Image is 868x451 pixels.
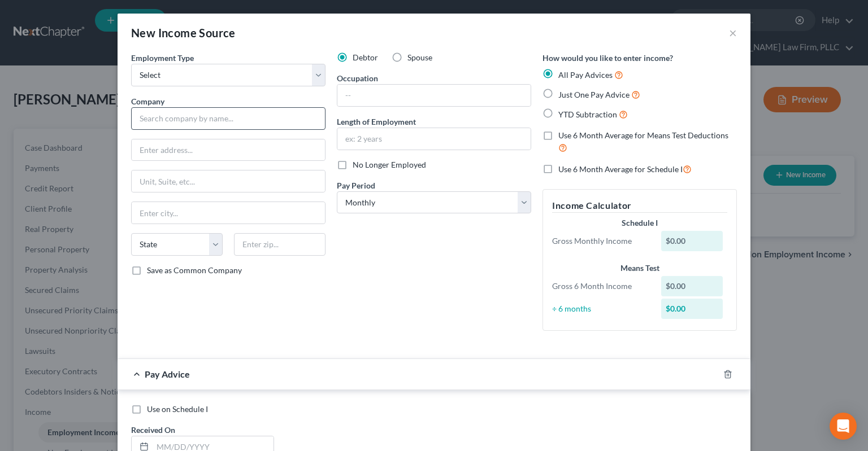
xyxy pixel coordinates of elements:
div: New Income Source [131,25,236,41]
button: × [729,26,737,40]
span: YTD Subtraction [558,110,617,119]
label: How would you like to enter income? [542,52,673,64]
div: $0.00 [661,231,723,251]
input: Unit, Suite, etc... [132,170,325,192]
span: No Longer Employed [353,160,426,169]
div: Gross Monthly Income [546,235,656,247]
div: Gross 6 Month Income [546,281,656,292]
span: Save as Common Company [147,265,242,275]
span: Use 6 Month Average for Means Test Deductions [558,130,728,140]
span: Debtor [353,52,378,62]
label: Occupation [337,72,378,84]
span: Spouse [407,52,432,62]
span: Received On [131,425,175,435]
span: Pay Advice [145,369,190,379]
input: Enter city... [132,202,325,224]
input: Enter address... [132,139,325,161]
input: -- [337,85,531,106]
span: Just One Pay Advice [558,90,630,99]
input: Search company by name... [131,107,325,130]
span: All Pay Advices [558,70,613,80]
div: $0.00 [661,276,723,296]
div: Schedule I [552,217,727,229]
div: ÷ 6 months [546,303,656,314]
input: ex: 2 years [337,128,531,150]
label: Length of Employment [337,116,416,128]
h5: Income Calculator [552,199,727,213]
span: Company [131,97,164,106]
div: Means Test [552,262,727,274]
div: $0.00 [661,299,723,319]
div: Open Intercom Messenger [830,413,857,440]
span: Use 6 Month Average for Schedule I [558,164,683,174]
span: Employment Type [131,53,194,63]
input: Enter zip... [234,233,325,256]
span: Use on Schedule I [147,404,208,414]
span: Pay Period [337,181,375,190]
